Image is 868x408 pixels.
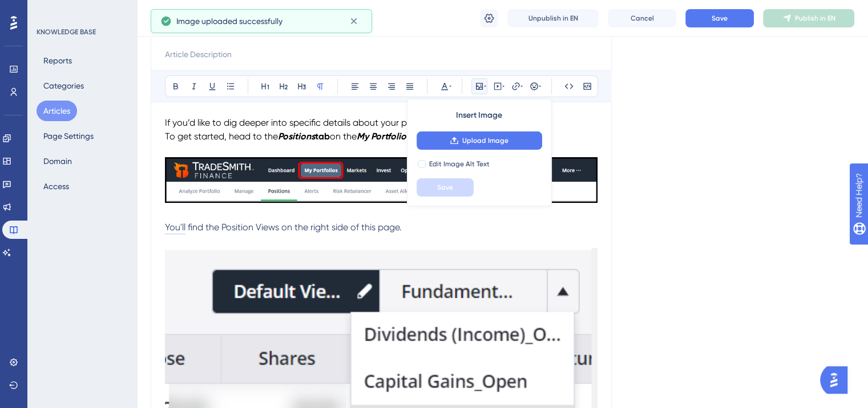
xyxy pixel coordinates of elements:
[165,131,278,142] span: To get started, head to the
[528,14,578,23] span: Unpublish in EN
[417,178,474,197] button: Save
[176,14,282,28] span: Image uploaded successfully
[37,151,79,171] button: Domain
[165,222,402,233] span: You'll find the Position Views on the right side of this page.
[37,27,96,37] div: KNOWLEDGE BASE
[429,159,490,169] span: Edit Image Alt Text
[437,183,453,192] span: Save
[330,131,357,142] span: on the
[37,50,79,71] button: Reports
[631,14,654,23] span: Cancel
[456,109,502,122] span: Insert Image
[462,136,508,145] span: Upload Image
[165,117,441,128] span: If you’d like to dig deeper into specific details about your positions,
[763,9,854,27] button: Publish in EN
[27,3,71,17] span: Need Help?
[820,363,854,397] iframe: UserGuiding AI Assistant Launcher
[795,14,835,23] span: Publish in EN
[37,176,76,197] button: Access
[357,131,410,142] strong: My Portfolios
[37,75,91,96] button: Categories
[417,131,542,150] button: Upload Image
[165,47,597,61] input: Article Description
[685,9,754,27] button: Save
[712,14,728,23] span: Save
[37,101,77,121] button: Articles
[278,131,315,142] strong: Positions
[315,131,330,142] strong: tab
[507,9,599,27] button: Unpublish in EN
[37,126,100,146] button: Page Settings
[608,9,676,27] button: Cancel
